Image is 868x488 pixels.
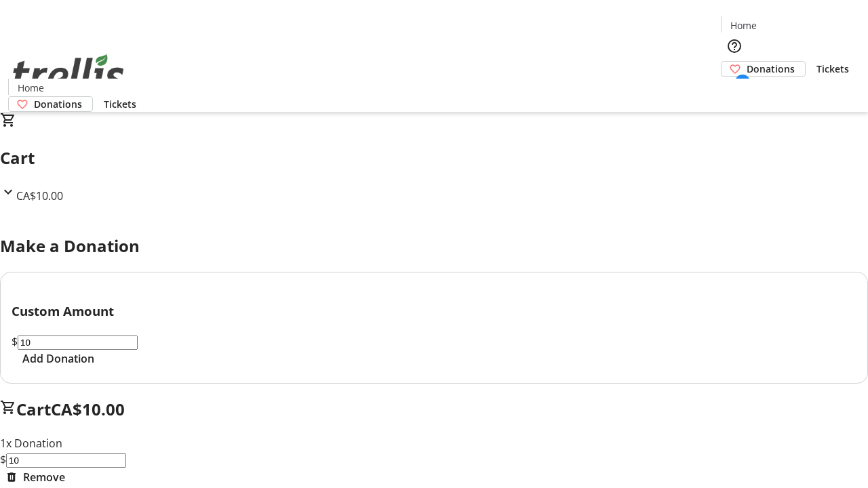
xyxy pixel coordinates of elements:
a: Tickets [806,62,860,76]
img: Orient E2E Organization Bl9wGeQ9no's Logo [8,39,129,107]
a: Home [9,81,52,95]
input: Donation Amount [18,335,138,350]
button: Help [721,33,748,60]
span: Home [730,18,757,33]
a: Home [722,18,765,33]
button: Add Donation [12,350,105,367]
button: Cart [721,77,748,104]
span: Tickets [816,62,849,76]
span: Donations [747,62,795,76]
h3: Custom Amount [12,302,856,321]
span: Remove [23,469,65,485]
span: CA$10.00 [16,188,63,203]
span: Tickets [104,97,136,111]
span: CA$10.00 [51,398,125,420]
span: Home [18,81,44,95]
input: Donation Amount [6,453,126,468]
span: $ [12,334,18,349]
a: Donations [8,96,93,112]
span: Add Donation [22,350,94,367]
a: Tickets [93,97,147,111]
a: Donations [721,61,806,77]
span: Donations [34,97,82,111]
